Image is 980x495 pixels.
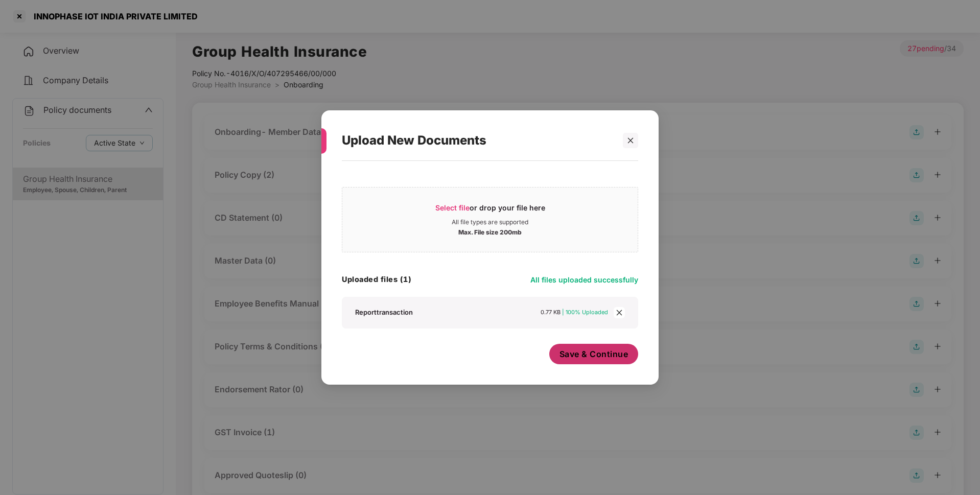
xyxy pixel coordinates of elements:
[530,275,638,284] span: All files uploaded successfully
[452,218,528,226] div: All file types are supported
[435,203,545,218] div: or drop your file here
[549,344,639,364] button: Save & Continue
[627,137,634,144] span: close
[355,308,413,317] div: Reporttransaction
[342,195,638,244] span: Select fileor drop your file hereAll file types are supportedMax. File size 200mb
[435,203,470,212] span: Select file
[562,309,608,316] span: | 100% Uploaded
[458,226,522,237] div: Max. File size 200mb
[342,121,614,160] div: Upload New Documents
[559,348,628,360] span: Save & Continue
[541,309,561,316] span: 0.77 KB
[342,274,411,285] h4: Uploaded files (1)
[614,307,625,318] span: close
